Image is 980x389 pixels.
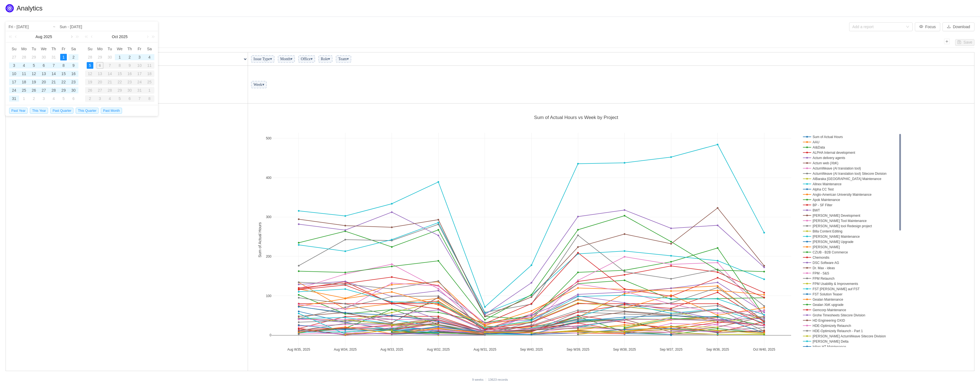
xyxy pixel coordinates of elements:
td: November 1, 2025 [144,86,154,94]
td: August 10, 2025 [9,70,19,78]
a: Previous month (PageUp) [14,31,19,42]
div: 14 [105,70,115,77]
span: Su [85,46,95,51]
td: October 1, 2025 [115,53,125,61]
div: 1 [60,54,67,60]
div: 23 [125,79,134,85]
div: 31 [11,95,17,102]
div: 7 [134,95,144,102]
td: October 5, 2025 [85,61,95,70]
div: 31 [134,87,144,94]
div: 5 [115,95,125,102]
div: 10 [11,70,17,77]
i: icon: plus [944,39,950,44]
td: November 4, 2025 [105,94,115,103]
div: 6 [40,62,47,69]
div: 24 [11,87,17,94]
td: October 19, 2025 [85,78,95,86]
td: October 30, 2025 [125,86,134,94]
td: September 29, 2025 [95,53,105,61]
div: 17 [11,79,17,85]
span: We [115,46,125,51]
div: 15 [60,70,67,77]
th: Fri [134,45,144,53]
div: 2 [31,95,37,102]
div: 17 [134,70,144,77]
td: August 7, 2025 [49,61,59,70]
div: 14 [50,70,57,77]
div: 26 [31,87,37,94]
a: Next year (Control + right) [149,31,156,42]
td: October 29, 2025 [115,86,125,94]
div: 8 [144,95,154,102]
td: October 3, 2025 [134,53,144,61]
div: 3 [95,95,105,102]
th: Sun [9,45,19,53]
span: Mo [19,46,29,51]
th: Thu [125,45,134,53]
td: October 4, 2025 [144,53,154,61]
div: 5 [60,95,67,102]
td: October 6, 2025 [95,61,105,70]
div: 5 [31,62,37,69]
div: 13 [95,70,105,77]
td: July 29, 2025 [29,53,39,61]
td: August 20, 2025 [39,78,49,86]
i: icon: down [906,25,909,29]
a: Last year (Control + left) [84,31,91,42]
a: Previous month (PageUp) [90,31,95,42]
div: 28 [21,54,27,60]
td: September 6, 2025 [68,94,78,103]
td: July 31, 2025 [49,53,59,61]
a: 2025 [118,31,128,42]
div: 7 [105,62,115,69]
span: Su [9,46,19,51]
th: Tue [105,45,115,53]
div: 2 [126,54,133,60]
td: August 22, 2025 [59,78,68,86]
td: August 9, 2025 [68,61,78,70]
a: Last year (Control + left) [8,31,15,42]
div: Add a report [852,24,903,30]
a: Next year (Control + right) [73,31,80,42]
div: 4 [105,95,115,102]
div: 23 [70,79,77,85]
div: 30 [70,87,77,94]
div: 29 [60,87,67,94]
td: August 12, 2025 [29,70,39,78]
div: 30 [40,54,47,60]
span: We [39,46,49,51]
div: 12 [31,70,37,77]
td: August 29, 2025 [59,86,68,94]
td: August 31, 2025 [9,94,19,103]
div: 13 [40,70,47,77]
button: icon: downloadDownload [942,22,974,31]
a: Oct [111,31,118,42]
small: 13623 records [488,378,508,381]
td: October 31, 2025 [134,86,144,94]
td: October 2, 2025 [125,53,134,61]
td: October 12, 2025 [85,70,95,78]
th: Sat [144,45,154,53]
div: 21 [105,79,115,85]
a: Aug [35,31,43,42]
div: 20 [40,79,47,85]
td: August 28, 2025 [49,86,59,94]
div: 4 [50,95,57,102]
div: 28 [105,87,115,94]
input: Start date [9,23,79,30]
div: 9 [70,62,77,69]
div: 9 [125,62,134,69]
td: October 26, 2025 [85,86,95,94]
div: 21 [50,79,57,85]
div: 29 [97,54,103,60]
div: 22 [60,79,67,85]
div: 16 [70,70,77,77]
div: 26 [85,87,95,94]
td: August 24, 2025 [9,86,19,94]
span: ▾ [262,83,264,87]
span: Week [251,81,267,88]
td: July 27, 2025 [9,53,19,61]
td: November 3, 2025 [95,94,105,103]
div: 11 [144,62,154,69]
